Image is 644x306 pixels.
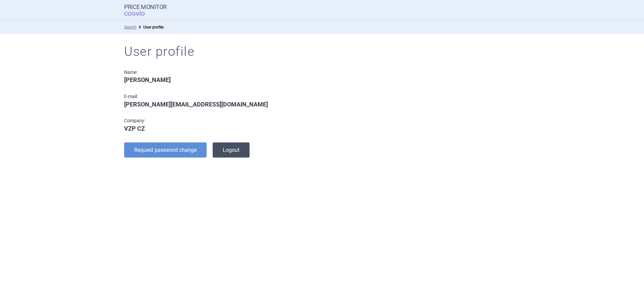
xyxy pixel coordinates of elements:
[124,4,167,10] strong: Price Monitor
[124,24,137,31] li: Search
[124,142,207,158] button: Request password change
[124,101,282,108] div: [PERSON_NAME][EMAIL_ADDRESS][DOMAIN_NAME]
[124,76,282,84] div: [PERSON_NAME]
[143,25,164,30] strong: User profile
[124,4,167,16] a: Price MonitorCOGVIO
[124,94,282,99] div: E-mail:
[137,24,164,31] li: User profile
[124,44,520,59] h1: User profile
[213,142,250,158] button: Logout
[124,125,282,132] div: VZP CZ
[124,25,137,30] a: Search
[124,10,154,16] span: COGVIO
[124,118,282,124] div: Company:
[124,70,282,75] div: Name:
